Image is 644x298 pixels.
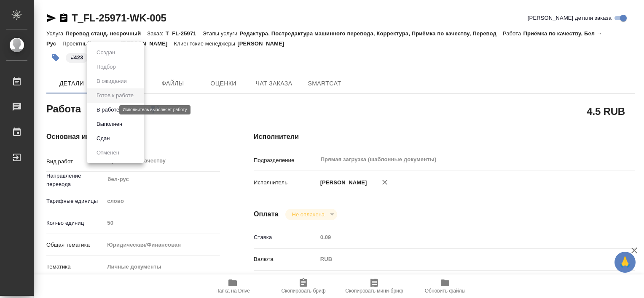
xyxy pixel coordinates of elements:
button: Отменен [94,148,122,157]
button: Выполнен [94,120,125,129]
button: Подбор [94,62,118,72]
button: Сдан [94,134,112,143]
button: В ожидании [94,77,129,86]
button: Готов к работе [94,91,136,100]
button: Создан [94,48,118,57]
button: В работе [94,105,122,114]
